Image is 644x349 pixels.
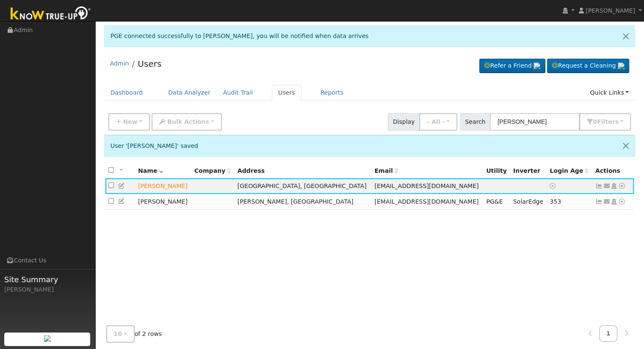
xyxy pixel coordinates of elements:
button: 0Filters [579,113,631,131]
div: Utility [486,166,507,175]
button: Bulk Actions [152,113,221,131]
span: Filter [597,118,619,125]
div: Actions [595,166,631,175]
span: [EMAIL_ADDRESS][DOMAIN_NAME] [374,198,478,205]
img: Know True-Up [6,5,95,24]
span: Search [460,113,490,131]
a: Edit User [118,183,126,189]
span: Email [374,167,398,174]
span: New [123,118,137,125]
span: of 2 rows [106,325,162,343]
span: SolarEdge [513,198,543,205]
button: - All - [419,113,457,131]
a: Show Graph [595,198,603,205]
span: 09/28/2024 12:37:34 PM [550,198,561,205]
a: Other actions [618,197,626,206]
a: Login As [610,198,618,205]
td: [PERSON_NAME], [GEOGRAPHIC_DATA] [235,194,372,210]
a: Login As [610,183,618,189]
span: s [615,118,618,125]
span: [EMAIL_ADDRESS][DOMAIN_NAME] [374,183,478,189]
a: brandonprice_40@yahoo.com [603,182,611,191]
button: New [108,113,150,131]
a: Edit User [118,198,126,204]
button: 10 [106,325,135,343]
a: Users [138,59,161,69]
td: [PERSON_NAME] [135,194,191,210]
span: Display [388,113,420,131]
img: retrieve [533,63,540,69]
a: Audit Trail [217,85,259,101]
span: Company name [194,167,231,174]
a: Close [617,26,635,46]
a: Admin [110,60,129,67]
a: Reports [314,85,350,101]
div: [PERSON_NAME] [4,285,91,294]
span: User '[PERSON_NAME]' saved [111,142,199,149]
input: Search [490,113,580,131]
a: Quick Links [583,85,635,101]
div: PGE connected successfully to [PERSON_NAME], you will be notified when data arrives [104,25,636,47]
span: Name [138,167,163,174]
div: Address [238,166,368,175]
td: Lead [135,178,191,194]
div: Inverter [513,166,544,175]
img: retrieve [44,335,51,342]
a: 1 [599,325,618,342]
a: Other actions [618,182,626,191]
span: Site Summary [4,274,91,285]
span: Days since last login [550,167,589,174]
a: Not connected [595,183,603,189]
a: Users [272,85,301,101]
span: 10 [114,330,122,337]
td: [GEOGRAPHIC_DATA], [GEOGRAPHIC_DATA] [235,178,372,194]
a: Data Analyzer [162,85,217,101]
a: Request a Cleaning [547,59,629,73]
a: No login access [550,183,557,189]
span: Bulk Actions [167,118,209,125]
span: PG&E [486,198,503,205]
button: Close [617,136,635,156]
a: pracnav@yahoo.com [603,197,611,206]
a: Refer a Friend [479,59,545,73]
a: Dashboard [104,85,149,101]
span: [PERSON_NAME] [586,7,635,14]
img: retrieve [618,63,625,69]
